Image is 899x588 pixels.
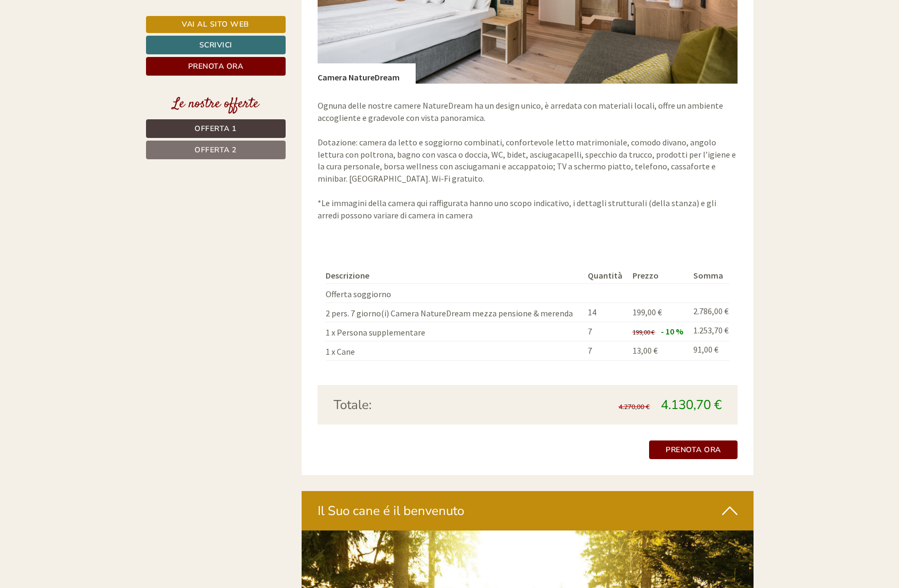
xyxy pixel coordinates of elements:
span: 199,00 € [633,307,662,317]
td: Offerta soggiorno [326,284,584,303]
div: Totale: [326,396,528,414]
div: Lei [263,31,404,39]
span: 4.130,70 € [661,396,722,413]
td: 1 x Cane [326,341,584,360]
a: Prenota ora [146,57,286,76]
a: Scrivici [146,36,286,54]
th: Quantità [584,267,628,284]
div: Buon giorno, come possiamo aiutarla? [258,29,412,61]
td: 7 [584,341,628,360]
span: - 10 % [661,326,683,337]
span: 199,00 € [633,328,654,336]
p: Ognuna delle nostre camere NatureDream ha un design unico, è arredata con materiali locali, offre... [318,100,738,221]
div: Il Suo cane é il benvenuto [302,491,754,530]
td: 14 [584,303,628,322]
td: 1.253,70 € [689,322,730,341]
span: Offerta 2 [195,145,237,155]
td: 91,00 € [689,341,730,360]
div: giovedì [188,8,232,26]
span: 13,00 € [633,345,658,356]
th: Prezzo [628,267,689,284]
th: Descrizione [326,267,584,284]
a: Prenota ora [649,440,738,459]
div: Le nostre offerte [146,94,286,114]
td: 7 [584,322,628,341]
button: Invia [366,281,420,299]
th: Somma [689,267,730,284]
td: 2 pers. 7 giorno(i) Camera NatureDream mezza pensione & merenda [326,303,584,322]
span: 4.270,00 € [619,403,650,411]
td: 2.786,00 € [689,303,730,322]
td: 1 x Persona supplementare [326,322,584,341]
a: Vai al sito web [146,16,286,33]
small: 22:08 [263,52,404,59]
div: Camera NatureDream [318,63,416,84]
span: Offerta 1 [195,124,237,134]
